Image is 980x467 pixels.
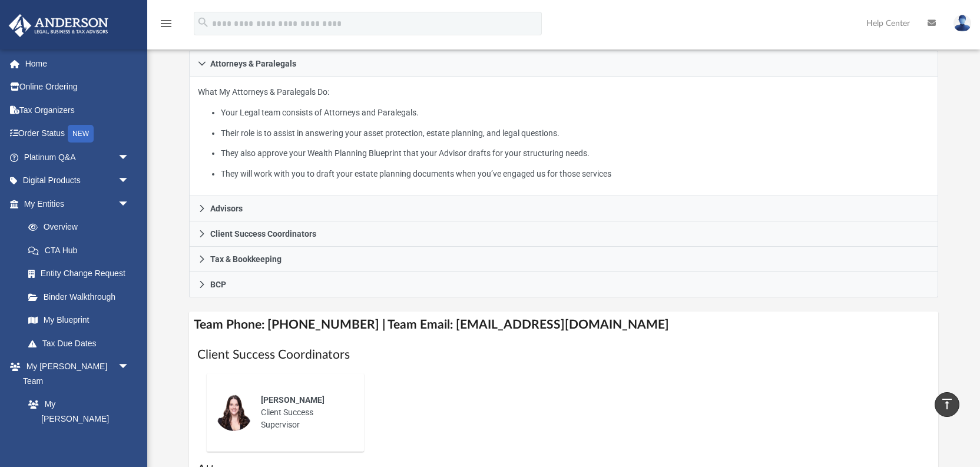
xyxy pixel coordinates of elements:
[189,272,939,297] a: BCP
[189,196,939,221] a: Advisors
[935,392,959,417] a: vertical_align_top
[221,105,929,120] li: Your Legal team consists of Attorneys and Paralegals.
[16,393,135,445] a: My [PERSON_NAME] Team
[189,77,939,196] div: Attorneys & Paralegals
[118,355,141,379] span: arrow_drop_down
[68,125,94,143] div: NEW
[8,169,147,193] a: Digital Productsarrow_drop_down
[210,230,316,238] span: Client Success Coordinators
[261,395,325,405] span: [PERSON_NAME]
[118,145,141,170] span: arrow_drop_down
[16,262,147,286] a: Entity Change Request
[210,280,226,289] span: BCP
[210,204,243,213] span: Advisors
[8,355,141,393] a: My [PERSON_NAME] Teamarrow_drop_down
[215,393,253,431] img: thumbnail
[16,216,147,239] a: Overview
[16,309,141,332] a: My Blueprint
[189,51,939,77] a: Attorneys & Paralegals
[16,239,147,262] a: CTA Hub
[189,221,939,247] a: Client Success Coordinators
[16,285,147,309] a: Binder Walkthrough
[189,312,939,338] h4: Team Phone: [PHONE_NUMBER] | Team Email: [EMAIL_ADDRESS][DOMAIN_NAME]
[221,126,929,141] li: Their role is to assist in answering your asset protection, estate planning, and legal questions.
[253,386,356,439] div: Client Success Supervisor
[198,85,930,181] p: What My Attorneys & Paralegals Do:
[8,122,147,146] a: Order StatusNEW
[953,15,971,32] img: User Pic
[118,169,141,193] span: arrow_drop_down
[16,332,147,355] a: Tax Due Dates
[189,247,939,272] a: Tax & Bookkeeping
[8,75,147,99] a: Online Ordering
[159,16,173,31] i: menu
[940,397,954,411] i: vertical_align_top
[221,167,929,181] li: They will work with you to draft your estate planning documents when you’ve engaged us for those ...
[159,22,173,31] a: menu
[118,192,141,216] span: arrow_drop_down
[210,255,282,263] span: Tax & Bookkeeping
[8,52,147,75] a: Home
[197,346,931,363] h1: Client Success Coordinators
[210,59,296,68] span: Attorneys & Paralegals
[8,192,147,216] a: My Entitiesarrow_drop_down
[8,145,147,169] a: Platinum Q&Aarrow_drop_down
[197,16,210,29] i: search
[8,98,147,122] a: Tax Organizers
[221,146,929,161] li: They also approve your Wealth Planning Blueprint that your Advisor drafts for your structuring ne...
[5,14,112,37] img: Anderson Advisors Platinum Portal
